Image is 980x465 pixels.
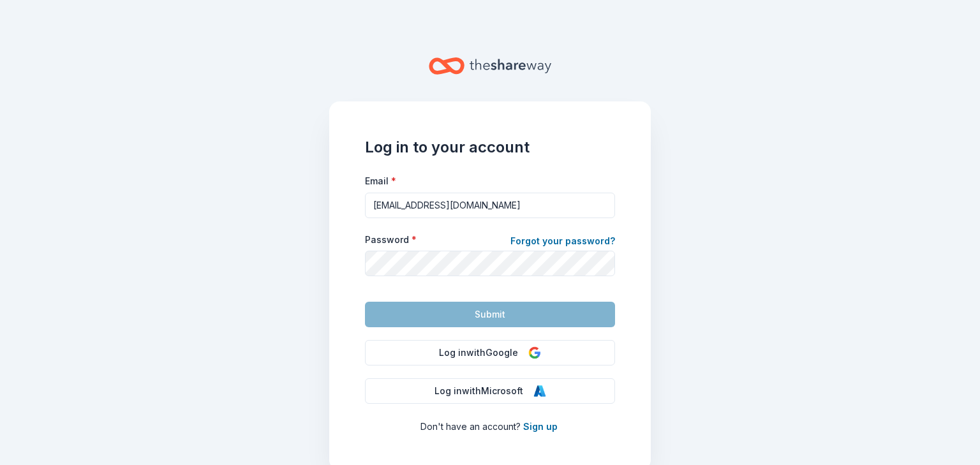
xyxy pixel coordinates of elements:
a: Sign up [523,421,558,432]
img: Microsoft Logo [533,385,546,397]
label: Email [365,175,396,188]
h1: Log in to your account [365,137,615,158]
button: Log inwithMicrosoft [365,378,615,404]
button: Log inwithGoogle [365,340,615,365]
a: Forgot your password? [510,233,615,251]
img: Google Logo [528,346,541,359]
a: Home [429,51,551,81]
span: Don ' t have an account? [420,421,521,432]
label: Password [365,233,417,246]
